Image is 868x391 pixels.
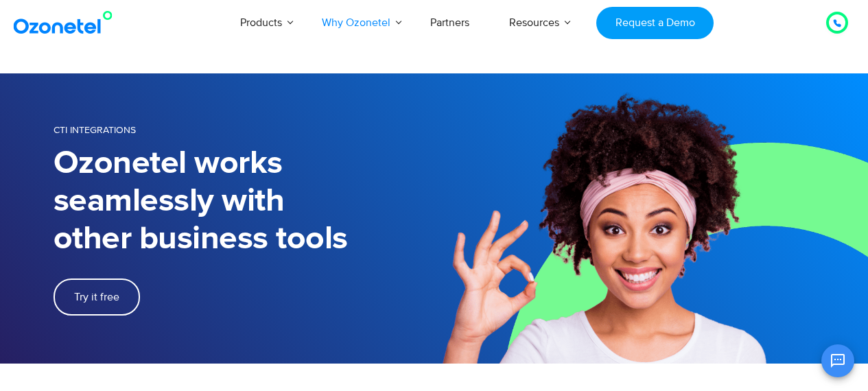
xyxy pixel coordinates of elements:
a: Try it free [54,279,140,316]
h1: Ozonetel works seamlessly with other business tools [54,145,434,258]
a: Request a Demo [596,7,714,39]
span: CTI Integrations [54,124,136,136]
span: Try it free [74,292,119,303]
button: Open chat [821,344,854,377]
